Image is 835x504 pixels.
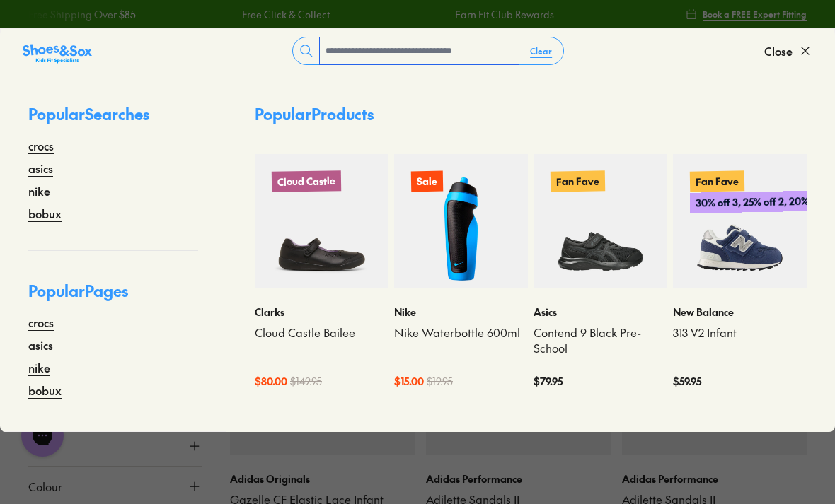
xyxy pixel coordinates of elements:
a: Sale [394,154,528,288]
p: Adidas Originals [230,471,415,486]
p: Clarks [255,305,388,320]
a: bobux [28,205,62,222]
button: Close [764,35,812,66]
iframe: Gorgias live chat messenger [14,409,71,462]
p: Popular Pages [28,279,198,314]
a: Free Click & Collect [241,7,329,22]
p: Adidas Performance [622,471,807,486]
p: New Balance [673,305,807,320]
a: Contend 9 Black Pre-School [534,325,667,356]
span: $ 79.95 [534,374,563,389]
a: crocs [28,137,54,154]
span: Book a FREE Expert Fitting [703,8,807,20]
span: $ 149.95 [290,374,322,389]
a: asics [28,336,53,353]
a: Earn Fit Club Rewards [455,7,554,22]
p: Asics [534,305,667,320]
button: Style [28,426,202,466]
a: Free Shipping Over $85 [28,7,136,22]
p: Fan Fave [551,170,605,192]
a: Nike Waterbottle 600ml [394,325,528,341]
span: $ 80.00 [255,374,287,389]
a: Shoes &amp; Sox [23,40,92,62]
a: nike [28,182,50,199]
a: asics [28,160,53,177]
p: 30% off 3, 25% off 2, 20% off 1 [690,190,835,213]
span: $ 59.95 [673,374,701,389]
a: 313 V2 Infant [673,325,807,341]
a: Cloud Castle Bailee [255,325,388,341]
span: $ 15.00 [394,374,424,389]
a: Cloud Castle [255,154,388,288]
a: crocs [28,314,54,331]
a: Fan Fave [534,154,667,288]
p: Popular Searches [28,102,198,137]
p: Nike [394,305,528,320]
a: Book a FREE Expert Fitting [686,1,807,27]
p: Sale [411,170,443,192]
a: bobux [28,382,62,399]
p: Adidas Performance [426,471,611,486]
p: Fan Fave [690,170,744,192]
a: nike [28,359,50,376]
a: Fan Fave30% off 3, 25% off 2, 20% off 1 [673,154,807,288]
span: $ 19.95 [427,374,453,389]
p: Popular Products [255,102,374,126]
img: SNS_Logo_Responsive.svg [23,42,92,65]
span: Colour [28,478,62,495]
span: Close [764,42,793,59]
p: Cloud Castle [272,170,341,192]
button: Clear [519,38,563,64]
